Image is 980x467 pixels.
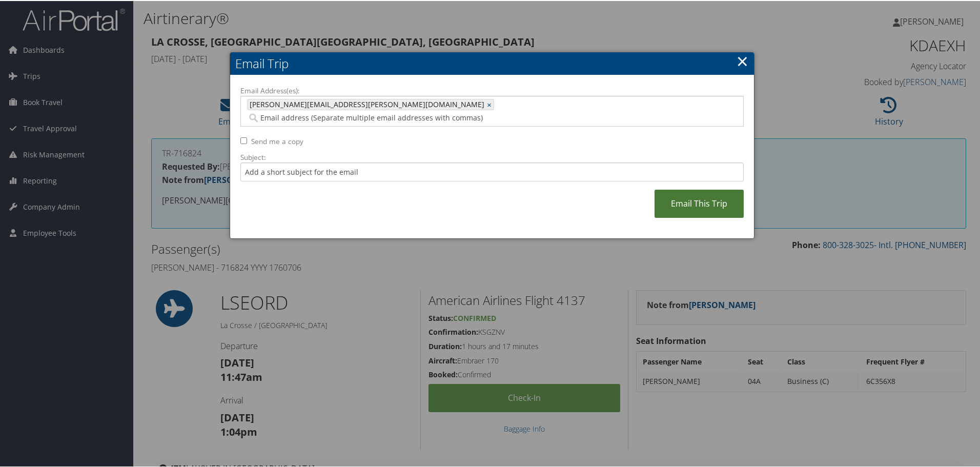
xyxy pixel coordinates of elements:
[240,151,744,161] label: Subject:
[240,85,744,95] label: Email Address(es):
[248,98,484,109] span: [PERSON_NAME][EMAIL_ADDRESS][PERSON_NAME][DOMAIN_NAME]
[737,50,748,70] a: ×
[487,98,494,109] a: ×
[247,112,600,122] input: Email address (Separate multiple email addresses with commas)
[251,135,303,146] label: Send me a copy
[230,51,754,74] h2: Email Trip
[240,161,744,180] input: Add a short subject for the email
[655,189,744,217] a: Email This Trip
